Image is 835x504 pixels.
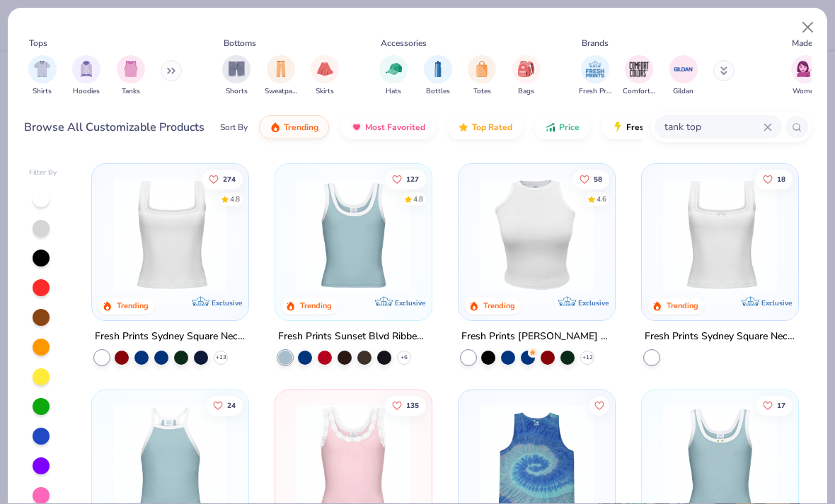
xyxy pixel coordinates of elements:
div: filter for Bags [512,55,541,97]
button: filter button [468,55,496,97]
div: Accessories [381,37,427,49]
div: 4.8 [413,194,423,204]
button: Like [572,169,609,189]
span: Gildan [673,86,693,97]
img: Shirts Image [34,61,50,77]
button: filter button [311,55,339,97]
button: Most Favorited [340,115,436,139]
button: Like [756,395,793,415]
div: filter for Comfort Colors [623,55,655,97]
img: 805349cc-a073-4baf-ae89-b2761e757b43 [289,178,417,292]
img: Women Image [797,61,813,77]
span: Most Favorited [365,122,425,133]
button: Close [795,14,822,41]
span: Exclusive [212,298,242,307]
img: flash.gif [612,122,623,133]
div: filter for Fresh Prints [579,55,611,97]
button: Fresh Prints Flash [601,115,765,139]
button: filter button [669,55,698,97]
div: filter for Totes [468,55,496,97]
button: filter button [579,55,611,97]
div: filter for Skirts [311,55,339,97]
img: Comfort Colors Image [628,59,650,80]
span: Price [559,122,580,133]
span: 127 [406,175,419,182]
img: 38347b0a-c013-4da9-8435-963b962c47ba [656,178,784,292]
button: filter button [379,55,408,97]
div: Filter By [29,168,57,178]
button: Like [207,395,243,415]
div: Tops [29,37,47,49]
button: filter button [265,55,297,97]
button: filter button [424,55,452,97]
img: most_fav.gif [351,122,362,133]
span: + 13 [216,353,226,362]
div: filter for Tanks [117,55,145,97]
img: Hoodies Image [79,61,94,77]
span: 17 [777,402,785,409]
img: Tanks Image [123,61,139,77]
div: Bottoms [224,37,256,49]
button: Top Rated [447,115,523,139]
div: filter for Bottles [424,55,452,97]
span: 274 [224,175,236,182]
img: Sweatpants Image [273,61,289,77]
div: Browse All Customizable Products [24,119,205,136]
span: Comfort Colors [623,86,655,97]
span: Women [793,86,818,97]
span: Exclusive [578,298,609,307]
img: Totes Image [474,61,490,77]
button: filter button [791,55,819,97]
button: filter button [72,55,100,97]
button: Trending [259,115,329,139]
span: Bottles [426,86,450,97]
span: Fresh Prints Flash [626,122,699,133]
div: filter for Hoodies [72,55,100,97]
span: Exclusive [395,298,425,307]
div: filter for Women [791,55,819,97]
div: Fresh Prints Sydney Square Neck Tank Top [95,328,246,346]
span: Hats [386,86,401,97]
span: 58 [594,175,602,182]
div: filter for Shorts [222,55,250,97]
img: 72ba704f-09a2-4d3f-9e57-147d586207a1 [473,178,601,292]
span: Exclusive [761,298,791,307]
div: 4.6 [597,194,606,204]
button: Like [385,169,426,189]
div: Fresh Prints Sunset Blvd Ribbed Scoop Tank Top [278,328,429,346]
span: Tanks [122,86,140,97]
img: Fresh Prints Image [584,59,606,80]
span: 135 [406,402,419,409]
img: Bags Image [518,61,534,77]
div: Sort By [220,121,248,134]
span: Shirts [33,86,52,97]
span: + 6 [401,353,408,362]
img: Bottles Image [430,61,446,77]
img: trending.gif [270,122,281,133]
span: Fresh Prints [579,86,611,97]
span: Shorts [226,86,248,97]
div: Fresh Prints Sydney Square Neck Tank Top with Bow [645,328,795,346]
div: Brands [582,37,609,49]
button: filter button [512,55,541,97]
button: filter button [117,55,145,97]
span: 18 [777,175,785,182]
span: Sweatpants [265,86,297,97]
button: Like [202,169,243,189]
div: filter for Hats [379,55,408,97]
img: Hats Image [386,61,402,77]
input: Try "T-Shirt" [663,119,764,135]
img: Gildan Image [673,59,694,80]
span: Hoodies [73,86,100,97]
span: Trending [284,122,318,133]
div: filter for Shirts [28,55,57,97]
span: Top Rated [472,122,512,133]
span: + 12 [582,353,592,362]
div: Made For [792,37,827,49]
img: TopRated.gif [458,122,469,133]
button: filter button [623,55,655,97]
button: filter button [222,55,250,97]
div: filter for Gildan [669,55,698,97]
button: filter button [28,55,57,97]
span: 24 [228,402,236,409]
